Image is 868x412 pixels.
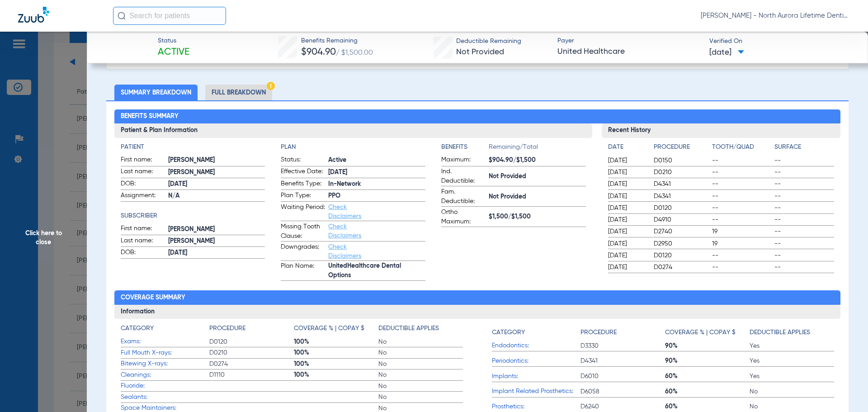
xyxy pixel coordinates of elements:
app-breakdown-title: Tooth/Quad [712,142,772,155]
h4: Plan [281,142,425,152]
app-breakdown-title: Category [492,324,580,341]
span: -- [774,192,834,201]
span: -- [712,204,772,213]
span: Yes [750,356,834,365]
span: In-Network [328,180,425,189]
span: [DATE] [608,239,646,248]
app-breakdown-title: Coverage % | Copay $ [665,324,750,341]
span: -- [712,168,772,177]
h4: Patient [121,142,265,152]
span: [DATE] [608,168,646,177]
app-breakdown-title: Deductible Applies [750,324,834,341]
span: -- [774,215,834,224]
span: Not Provided [489,192,586,202]
span: Cleanings: [121,370,209,380]
span: 100% [294,370,378,379]
span: Full Mouth X-rays: [121,348,209,358]
h4: Category [492,328,525,337]
span: -- [774,156,834,165]
span: [DATE] [608,263,646,272]
span: D0120 [209,337,294,346]
app-breakdown-title: Procedure [580,324,665,341]
span: Deductible Remaining [456,37,521,46]
span: Benefits Type: [281,179,325,190]
span: D2740 [654,227,709,236]
span: Last name: [121,167,165,178]
span: DOB: [121,179,165,190]
span: -- [774,168,834,177]
span: Prosthetics: [492,402,580,412]
span: Active [158,46,189,59]
h4: Subscriber [121,211,265,221]
span: -- [712,180,772,189]
img: Zuub Logo [18,7,49,23]
span: 100% [294,348,378,357]
span: 90% [665,341,750,350]
span: No [750,402,834,411]
span: D0210 [654,168,709,177]
li: Summary Breakdown [114,85,198,100]
span: -- [712,192,772,201]
span: Remaining/Total [489,142,586,155]
span: Status: [281,155,325,166]
span: Yes [750,372,834,381]
span: UnitedHealthcare Dental Options [328,261,425,280]
app-breakdown-title: Procedure [654,142,709,155]
span: Status [158,36,189,46]
span: -- [774,227,834,236]
h3: Information [114,305,841,319]
app-breakdown-title: Surface [774,142,834,155]
h4: Surface [774,142,834,152]
span: D4910 [654,215,709,224]
span: Implants: [492,372,580,381]
span: [DATE] [608,215,646,224]
span: Maximum: [441,155,486,166]
span: Ortho Maximum: [441,208,486,227]
span: Verified On [709,37,854,46]
app-breakdown-title: Coverage % | Copay $ [294,324,378,336]
span: [DATE] [328,168,425,177]
span: Plan Type: [281,191,325,202]
span: Endodontics: [492,341,580,350]
span: Benefits Remaining [301,36,373,46]
span: -- [712,263,772,272]
span: D0274 [209,360,294,369]
span: -- [774,251,834,260]
span: D4341 [654,192,709,201]
h3: Patient & Plan Information [114,123,592,138]
span: Fam. Deductible: [441,187,486,206]
span: Ind. Deductible: [441,167,486,186]
h4: Deductible Applies [378,324,439,333]
span: Payer [557,36,702,46]
span: 100% [294,360,378,369]
span: [DATE] [608,180,646,189]
span: D0210 [209,348,294,357]
h2: Benefits Summary [114,109,841,124]
span: DOB: [121,248,165,259]
span: No [378,348,463,357]
span: Last name: [121,236,165,247]
input: Search for patients [113,7,226,25]
span: -- [774,263,834,272]
span: Bitewing X-rays: [121,359,209,369]
span: D2950 [654,239,709,248]
span: $1,500/$1,500 [489,212,586,222]
h3: Recent History [602,123,841,138]
span: D6058 [580,387,665,396]
h4: Benefits [441,142,489,152]
span: Active [328,156,425,165]
span: Periodontics: [492,356,580,366]
span: 19 [712,227,772,236]
span: D6010 [580,372,665,381]
span: Not Provided [489,172,586,181]
span: First name: [121,155,165,166]
span: [DATE] [608,251,646,260]
span: United Healthcare [557,46,702,57]
span: -- [712,156,772,165]
span: 60% [665,402,750,411]
span: [DATE] [608,192,646,201]
span: Sealants: [121,393,209,402]
span: 100% [294,337,378,346]
span: Waiting Period: [281,203,325,221]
